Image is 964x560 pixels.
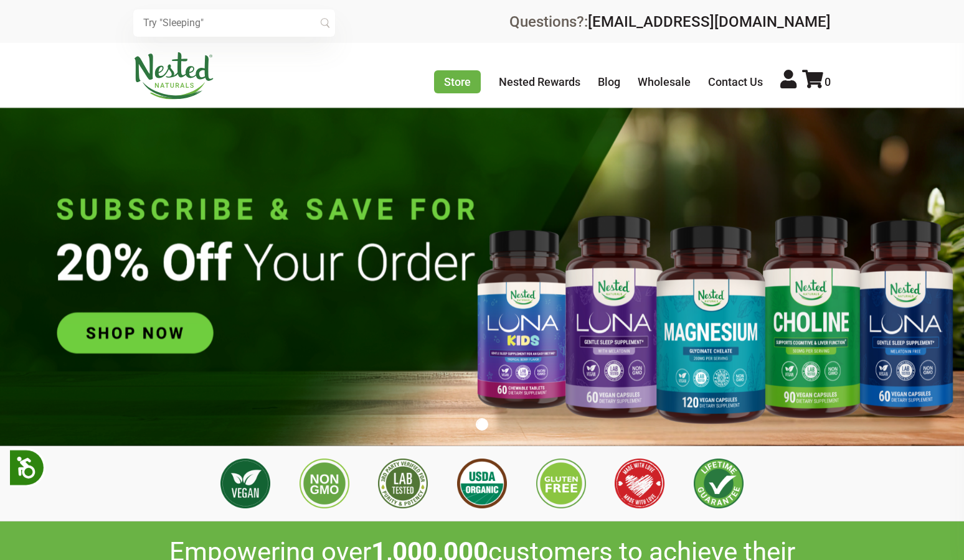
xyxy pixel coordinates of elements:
input: Try "Sleeping" [133,9,335,37]
a: Contact Us [708,75,763,88]
button: 1 of 1 [476,418,488,431]
a: Blog [598,75,620,88]
span: 0 [825,75,831,88]
a: Nested Rewards [499,75,580,88]
img: USDA Organic [457,459,507,508]
a: 0 [802,75,831,88]
img: Made with Love [615,459,664,508]
img: Non GMO [300,459,349,508]
a: [EMAIL_ADDRESS][DOMAIN_NAME] [588,13,831,30]
a: Wholesale [638,75,691,88]
img: Nested Naturals [133,52,214,100]
img: Gluten Free [536,459,586,508]
div: Questions?: [509,14,831,29]
img: Lifetime Guarantee [694,459,744,508]
img: Vegan [220,459,270,508]
a: Store [434,70,481,93]
img: 3rd Party Lab Tested [378,459,428,508]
